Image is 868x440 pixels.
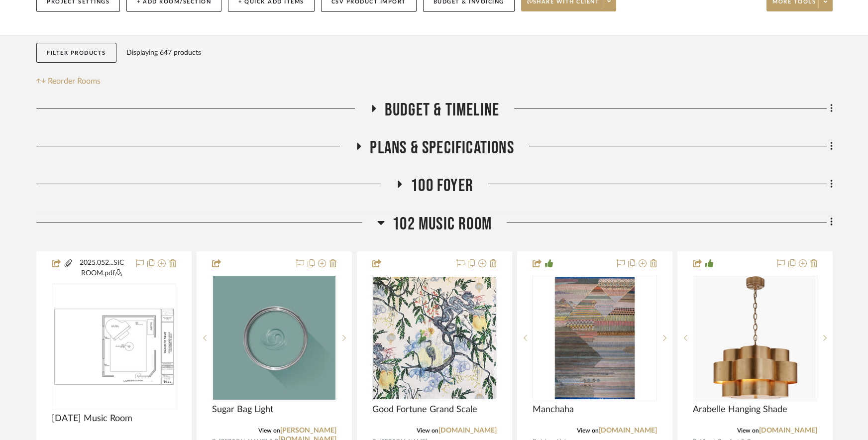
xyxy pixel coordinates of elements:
div: 0 [373,275,496,401]
span: Sugar Bag Light [212,404,273,415]
span: View on [417,428,438,434]
img: Sugar Bag Light [213,276,335,400]
span: View on [258,428,280,434]
img: Arabelle Hanging Shade [694,276,816,400]
button: Reorder Rooms [36,75,101,87]
div: 0 [693,275,817,401]
a: [DOMAIN_NAME] [759,427,817,434]
span: Budget & Timeline [385,100,499,121]
span: [DATE] Music Room [52,413,132,424]
img: Good Fortune Grand Scale [373,277,496,399]
span: View on [737,428,759,434]
button: 2025.052...SIC ROOM.pdf [73,258,130,279]
span: 102 Music Room [392,214,492,235]
span: Good Fortune Grand Scale [372,404,477,415]
span: Manchaha [533,404,574,415]
div: 0 [533,275,656,401]
img: Manchaha [534,277,656,399]
div: Displaying 647 products [126,43,201,63]
a: [DOMAIN_NAME] [599,427,657,434]
span: Reorder Rooms [48,75,101,87]
span: Plans & Specifications [370,137,514,159]
span: View on [577,428,599,434]
span: 100 Foyer [411,175,473,197]
span: Arabelle Hanging Shade [693,404,787,415]
img: 05.23.2025 Music Room [53,307,175,386]
button: Filter Products [36,43,116,63]
a: [DOMAIN_NAME] [438,427,497,434]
